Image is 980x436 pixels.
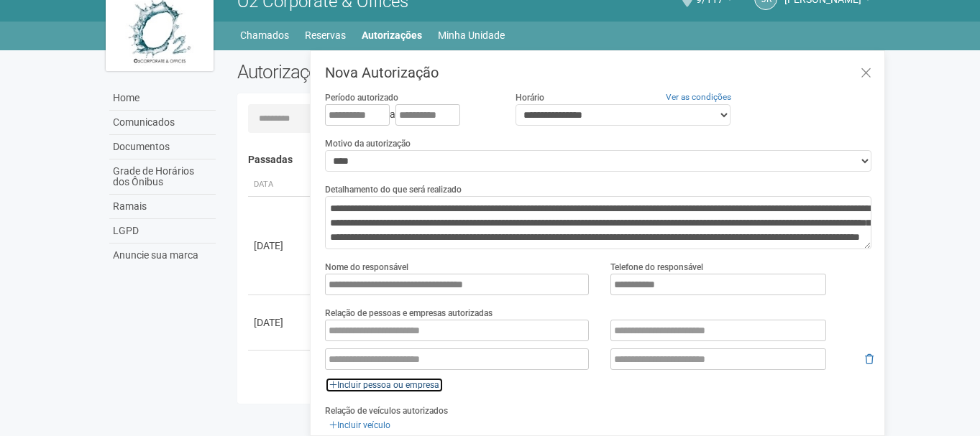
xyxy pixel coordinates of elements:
h3: Nova Autorização [325,65,874,80]
a: Comunicados [109,111,216,135]
label: Período autorizado [325,91,398,104]
div: a [325,104,493,126]
a: LGPD [109,219,216,243]
div: [DATE] [254,238,307,253]
a: Incluir pessoa ou empresa [325,377,444,393]
div: [DATE] [254,315,307,330]
a: Home [109,86,216,111]
a: Documentos [109,135,216,159]
label: Detalhamento do que será realizado [325,183,462,196]
h2: Autorizações [237,61,545,83]
h4: Passadas [248,154,864,165]
a: Ramais [109,195,216,219]
a: Anuncie sua marca [109,243,216,267]
label: Relação de pessoas e empresas autorizadas [325,307,493,320]
a: Minha Unidade [438,25,505,45]
a: Grade de Horários dos Ônibus [109,159,216,195]
label: Motivo da autorização [325,137,411,150]
th: Data [248,173,313,197]
label: Horário [516,91,544,104]
label: Relação de veículos autorizados [325,404,448,417]
label: Nome do responsável [325,261,408,274]
i: Remover [865,354,874,364]
a: Incluir veículo [325,417,395,433]
a: Autorizações [362,25,422,45]
label: Telefone do responsável [610,261,703,274]
a: Reservas [305,25,346,45]
a: Chamados [240,25,289,45]
a: Ver as condições [666,92,731,102]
